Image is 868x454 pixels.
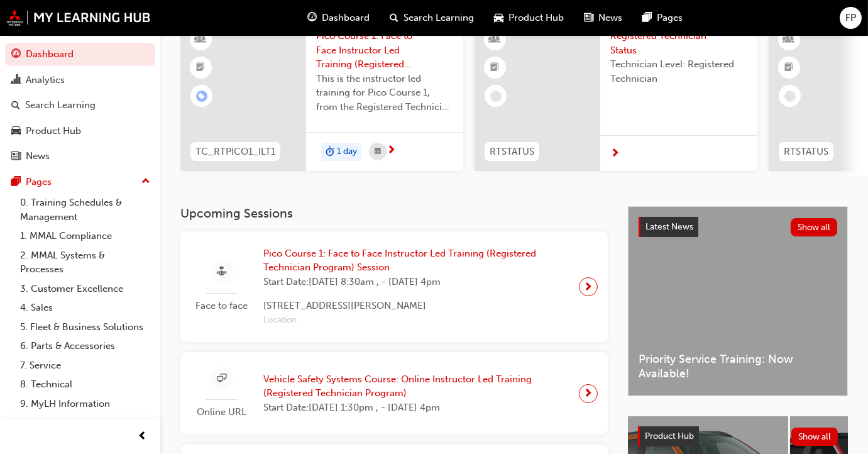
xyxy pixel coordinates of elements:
[263,313,569,328] span: Location
[197,60,206,76] span: booktick-icon
[190,405,253,419] span: Online URL
[15,246,155,279] a: 2. MMAL Systems & Processes
[316,29,453,72] span: Pico Course 1: Face to Face Instructor Led Training (Registered Technician Program)
[6,9,151,26] img: mmal
[15,193,155,226] a: 0. Training Schedules & Management
[11,177,21,188] span: pages-icon
[404,11,475,25] span: Search Learning
[263,299,569,313] span: [STREET_ADDRESS][PERSON_NAME]
[15,394,155,414] a: 9. MyLH Information
[490,145,534,159] span: RTSTATUS
[138,429,148,445] span: prev-icon
[298,5,380,31] a: guage-iconDashboard
[263,401,569,415] span: Start Date: [DATE] 1:30pm , - [DATE] 4pm
[11,126,21,137] span: car-icon
[190,241,598,333] a: Face to facePico Course 1: Face to Face Instructor Led Training (Registered Technician Program) S...
[190,362,598,424] a: Online URLVehicle Safety Systems Course: Online Instructor Led Training (Registered Technician Pr...
[638,426,838,446] a: Product HubShow all
[791,428,838,446] button: Show all
[15,318,155,337] a: 5. Fleet & Business Solutions
[197,31,206,48] span: learningResourceType_INSTRUCTOR_LED-icon
[263,246,569,275] span: Pico Course 1: Face to Face Instructor Led Training (Registered Technician Program) Session
[217,371,227,387] span: sessionType_ONLINE_URL-icon
[475,19,757,171] a: RTSTATUSRegistered Technician StatusTechnician Level: Registered Technician
[387,145,396,157] span: next-icon
[11,75,21,86] span: chart-icon
[11,49,21,60] span: guage-icon
[645,431,694,441] span: Product Hub
[15,375,155,394] a: 8. Technical
[25,98,96,113] div: Search Learning
[217,264,227,280] span: sessionType_FACE_TO_FACE-icon
[791,218,838,236] button: Show all
[15,226,155,246] a: 1. MMAL Compliance
[5,145,155,168] a: News
[784,145,828,159] span: RTSTATUS
[195,145,275,159] span: TC_RTPICO1_ILT1
[15,279,155,299] a: 3. Customer Excellence
[322,11,370,25] span: Dashboard
[490,91,502,102] span: learningRecordVerb_NONE-icon
[15,413,155,433] a: All Pages
[495,10,504,26] span: car-icon
[26,124,81,138] div: Product Hub
[657,11,683,25] span: Pages
[574,5,633,31] a: news-iconNews
[491,31,500,48] span: learningResourceType_INSTRUCTOR_LED-icon
[485,5,574,31] a: car-iconProduct Hub
[785,60,794,76] span: booktick-icon
[585,10,594,26] span: news-icon
[628,206,848,396] a: Latest NewsShow allPriority Service Training: Now Available!
[380,5,485,31] a: search-iconSearch Learning
[5,119,155,143] a: Product Hub
[610,29,747,57] span: Registered Technician Status
[509,11,564,25] span: Product Hub
[15,298,155,318] a: 4. Sales
[5,40,155,170] button: DashboardAnalyticsSearch LearningProduct HubNews
[785,31,794,48] span: learningResourceType_INSTRUCTOR_LED-icon
[11,100,20,111] span: search-icon
[599,11,623,25] span: News
[375,144,381,160] span: calendar-icon
[633,5,693,31] a: pages-iconPages
[584,278,593,296] span: next-icon
[643,10,652,26] span: pages-icon
[326,144,334,160] span: duration-icon
[5,94,155,117] a: Search Learning
[11,151,21,162] span: news-icon
[639,352,837,380] span: Priority Service Training: Now Available!
[845,11,856,25] span: FP
[26,73,65,87] div: Analytics
[263,275,569,289] span: Start Date: [DATE] 8:30am , - [DATE] 4pm
[840,7,862,29] button: FP
[390,10,399,26] span: search-icon
[190,299,253,313] span: Face to face
[180,206,608,221] h3: Upcoming Sessions
[610,148,620,160] span: next-icon
[15,356,155,375] a: 7. Service
[196,91,207,102] span: learningRecordVerb_ENROLL-icon
[584,385,593,402] span: next-icon
[15,336,155,356] a: 6. Parts & Accessories
[263,372,569,401] span: Vehicle Safety Systems Course: Online Instructor Led Training (Registered Technician Program)
[337,145,357,159] span: 1 day
[784,91,796,102] span: learningRecordVerb_NONE-icon
[491,60,500,76] span: booktick-icon
[316,72,453,114] span: This is the instructor led training for Pico Course 1, from the Registered Technician Program.
[308,10,317,26] span: guage-icon
[26,175,52,189] div: Pages
[639,217,837,237] a: Latest NewsShow all
[646,221,693,232] span: Latest News
[141,174,150,190] span: up-icon
[5,170,155,194] button: Pages
[180,19,463,171] a: TC_RTPICO1_ILT1Pico Course 1: Face to Face Instructor Led Training (Registered Technician Program...
[5,43,155,66] a: Dashboard
[26,149,50,163] div: News
[610,57,747,86] span: Technician Level: Registered Technician
[5,69,155,92] a: Analytics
